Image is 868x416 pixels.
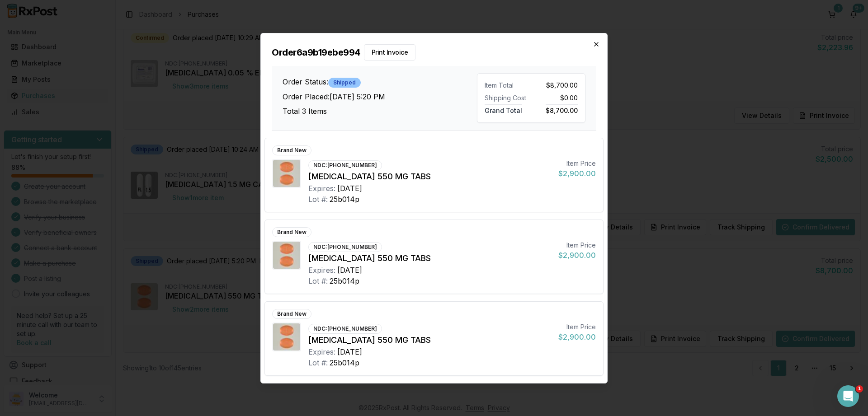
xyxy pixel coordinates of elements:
[558,241,596,250] div: Item Price
[283,76,477,87] h3: Order Status:
[558,332,596,342] div: $2,900.00
[308,324,382,334] div: NDC: [PHONE_NUMBER]
[272,145,311,155] div: Brand New
[337,183,362,194] div: [DATE]
[337,265,362,276] div: [DATE]
[308,357,328,368] div: Lot #:
[856,385,863,393] span: 1
[308,276,328,286] div: Lot #:
[272,227,311,237] div: Brand New
[558,250,596,261] div: $2,900.00
[485,104,522,114] span: Grand Total
[546,81,578,90] span: $8,700.00
[308,194,328,205] div: Lot #:
[558,323,596,332] div: Item Price
[273,323,300,351] img: Xifaxan 550 MG TABS
[837,385,859,407] iframe: Intercom live chat
[272,44,596,61] h2: Order 6a9b19ebe994
[308,160,382,170] div: NDC: [PHONE_NUMBER]
[308,183,335,194] div: Expires:
[308,346,335,357] div: Expires:
[330,357,359,368] div: 25b014p
[308,252,551,265] div: [MEDICAL_DATA] 550 MG TABS
[283,105,477,116] h3: Total 3 Items
[273,160,300,187] img: Xifaxan 550 MG TABS
[558,159,596,168] div: Item Price
[283,91,477,102] h3: Order Placed: [DATE] 5:20 PM
[272,309,311,319] div: Brand New
[328,77,361,87] div: Shipped
[308,334,551,346] div: [MEDICAL_DATA] 550 MG TABS
[558,168,596,179] div: $2,900.00
[308,265,335,276] div: Expires:
[330,276,359,286] div: 25b014p
[330,194,359,205] div: 25b014p
[337,346,362,357] div: [DATE]
[308,170,551,183] div: [MEDICAL_DATA] 550 MG TABS
[308,242,382,252] div: NDC: [PHONE_NUMBER]
[535,93,578,103] div: $0.00
[364,44,416,61] button: Print Invoice
[273,242,300,269] img: Xifaxan 550 MG TABS
[485,81,528,90] div: Item Total
[546,104,578,114] span: $8,700.00
[485,93,528,103] div: Shipping Cost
